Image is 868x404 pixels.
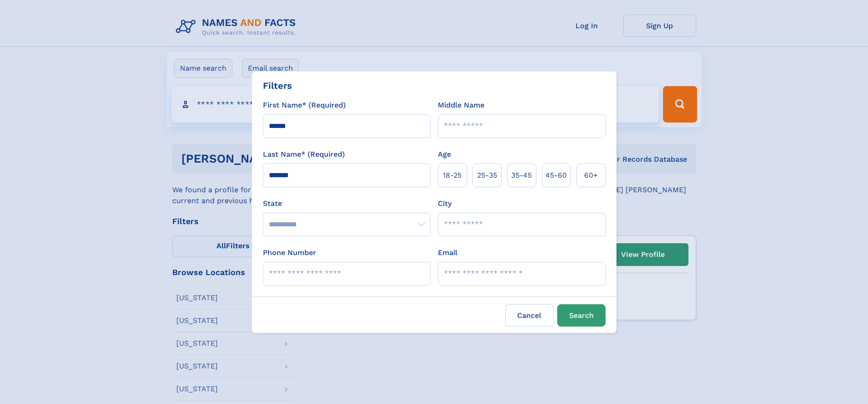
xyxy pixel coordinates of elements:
[584,170,598,181] span: 60+
[545,170,567,181] span: 45‑60
[263,247,316,258] label: Phone Number
[263,100,346,111] label: First Name* (Required)
[477,170,497,181] span: 25‑35
[263,149,345,160] label: Last Name* (Required)
[511,170,532,181] span: 35‑45
[443,170,462,181] span: 18‑25
[263,198,431,209] label: State
[438,247,457,258] label: Email
[438,149,451,160] label: Age
[505,304,554,327] label: Cancel
[438,198,452,209] label: City
[557,304,606,327] button: Search
[438,100,484,111] label: Middle Name
[263,79,292,92] div: Filters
